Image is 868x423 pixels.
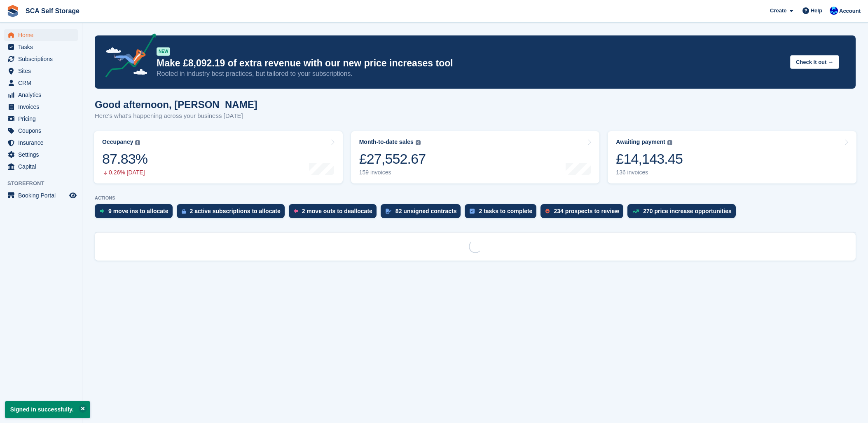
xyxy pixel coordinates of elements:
img: stora-icon-8386f47178a22dfd0bd8f6a31ec36ba5ce8667c1dd55bd0f319d3a0aa187defe.svg [7,5,19,17]
span: Create [770,7,786,15]
img: prospect-51fa495bee0391a8d652442698ab0144808aea92771e9ea1ae160a38d050c398.svg [545,209,550,214]
div: 82 unsigned contracts [395,208,457,214]
a: 2 active subscriptions to allocate [177,204,289,222]
img: Kelly Neesham [830,7,838,15]
a: 2 tasks to complete [465,204,540,222]
a: menu [4,41,78,53]
div: 234 prospects to review [554,208,619,214]
p: Rooted in industry best practices, but tailored to your subscriptions. [157,69,784,78]
span: Account [839,7,861,15]
div: 9 move ins to allocate [108,208,168,214]
a: menu [4,77,78,89]
span: Settings [18,149,68,160]
span: Coupons [18,125,68,136]
span: Storefront [7,179,82,188]
a: menu [4,53,78,65]
span: Help [811,7,822,15]
a: menu [4,89,78,101]
div: Month-to-date sales [359,139,414,146]
span: Tasks [18,41,68,53]
span: Subscriptions [18,53,68,65]
img: icon-info-grey-7440780725fd019a000dd9b08b2336e03edf1995a4989e88bcd33f0948082b44.svg [135,140,140,145]
div: 2 tasks to complete [479,208,532,214]
a: SCA Self Storage [22,4,83,18]
img: contract_signature_icon-13c848040528278c33f63329250d36e43548de30e8caae1d1a13099fd9432cc5.svg [386,209,391,214]
span: Insurance [18,137,68,148]
div: NEW [157,47,170,56]
a: 82 unsigned contracts [381,204,465,222]
p: Signed in successfully. [5,401,90,418]
div: 2 move outs to deallocate [302,208,372,214]
p: Here's what's happening across your business [DATE] [95,111,257,121]
span: Analytics [18,89,68,101]
img: price_increase_opportunities-93ffe204e8149a01c8c9dc8f82e8f89637d9d84a8eef4429ea346261dce0b2c0.svg [632,209,639,213]
div: 270 price increase opportunities [643,208,732,214]
a: menu [4,113,78,125]
div: 159 invoices [359,169,426,176]
img: task-75834270c22a3079a89374b754ae025e5fb1db73e45f91037f5363f120a921f8.svg [470,209,475,214]
span: Sites [18,65,68,77]
img: move_ins_to_allocate_icon-fdf77a2bb77ea45bf5b3d319d69a93e2d87916cf1d5bf7949dd705db3b84f3ca.svg [100,209,104,214]
div: 2 active subscriptions to allocate [190,208,281,214]
p: ACTIONS [95,195,856,201]
p: Make £8,092.19 of extra revenue with our new price increases tool [157,57,784,69]
a: 234 prospects to review [540,204,627,222]
a: menu [4,125,78,136]
h1: Good afternoon, [PERSON_NAME] [95,99,257,110]
span: Home [18,29,68,41]
img: active_subscription_to_allocate_icon-d502201f5373d7db506a760aba3b589e785aa758c864c3986d89f69b8ff3... [182,209,186,214]
div: 87.83% [102,150,147,167]
a: menu [4,101,78,113]
a: Awaiting payment £14,143.45 136 invoices [608,131,856,183]
button: Check it out → [790,55,839,69]
img: price-adjustments-announcement-icon-8257ccfd72463d97f412b2fc003d46551f7dbcb40ab6d574587a9cd5c0d94... [98,33,156,80]
a: 2 move outs to deallocate [289,204,381,222]
a: Occupancy 87.83% 0.26% [DATE] [94,131,343,183]
div: Awaiting payment [616,139,665,146]
span: CRM [18,77,68,89]
a: menu [4,137,78,148]
a: menu [4,161,78,172]
div: 0.26% [DATE] [102,169,147,176]
a: menu [4,149,78,160]
a: Month-to-date sales £27,552.67 159 invoices [351,131,600,183]
a: Preview store [68,190,78,200]
div: Occupancy [102,139,133,146]
span: Invoices [18,101,68,113]
a: menu [4,65,78,77]
div: £14,143.45 [616,150,683,167]
span: Booking Portal [18,190,68,201]
img: move_outs_to_deallocate_icon-f764333ba52eb49d3ac5e1228854f67142a1ed5810a6f6cc68b1a99e826820c5.svg [294,209,298,214]
img: icon-info-grey-7440780725fd019a000dd9b08b2336e03edf1995a4989e88bcd33f0948082b44.svg [416,140,421,145]
span: Capital [18,161,68,172]
a: menu [4,29,78,41]
a: menu [4,190,78,201]
span: Pricing [18,113,68,125]
img: icon-info-grey-7440780725fd019a000dd9b08b2336e03edf1995a4989e88bcd33f0948082b44.svg [667,140,672,145]
a: 270 price increase opportunities [627,204,740,222]
div: £27,552.67 [359,150,426,167]
a: 9 move ins to allocate [95,204,177,222]
div: 136 invoices [616,169,683,176]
